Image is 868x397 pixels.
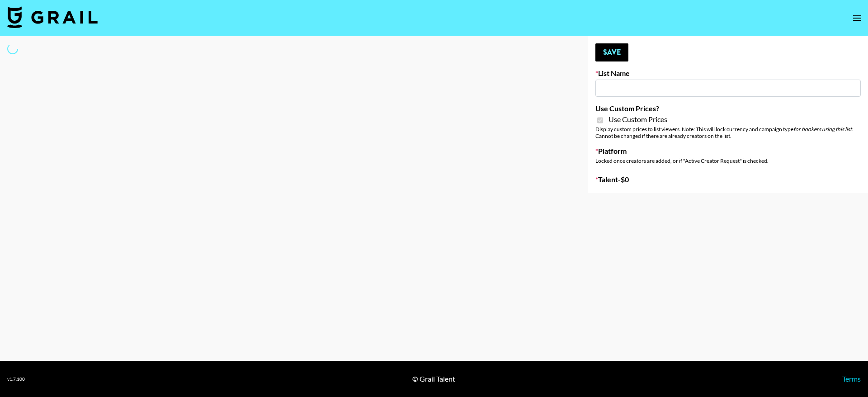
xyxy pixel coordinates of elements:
div: © Grail Talent [412,374,455,383]
div: Locked once creators are added, or if "Active Creator Request" is checked. [595,157,861,164]
button: Save [595,43,628,61]
label: List Name [595,69,861,78]
div: Display custom prices to list viewers. Note: This will lock currency and campaign type . Cannot b... [595,126,861,139]
em: for bookers using this list [793,126,852,132]
label: Platform [595,147,861,156]
button: open drawer [848,9,866,27]
img: Grail Talent [7,6,98,28]
label: Talent - $ 0 [595,175,861,184]
a: Terms [842,374,861,383]
span: Use Custom Prices [609,115,667,124]
label: Use Custom Prices? [595,104,861,113]
div: v 1.7.100 [7,376,25,382]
